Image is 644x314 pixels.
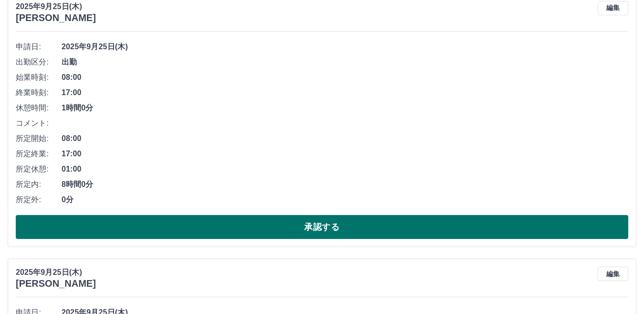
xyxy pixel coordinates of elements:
span: 所定外: [16,194,62,206]
span: 17:00 [62,87,628,98]
h3: [PERSON_NAME] [16,12,96,23]
span: 0分 [62,194,628,206]
span: 所定内: [16,179,62,190]
span: 17:00 [62,148,628,160]
span: 01:00 [62,163,628,175]
p: 2025年9月25日(木) [16,1,96,12]
span: 2025年9月25日(木) [62,41,628,53]
button: 編集 [598,267,628,281]
span: 申請日: [16,41,62,53]
span: 08:00 [62,133,628,144]
span: 所定終業: [16,148,62,160]
span: 所定開始: [16,133,62,144]
h3: [PERSON_NAME] [16,278,96,289]
span: 8時間0分 [62,179,628,190]
span: 出勤 [62,56,628,68]
span: 始業時刻: [16,72,62,83]
span: コメント: [16,118,62,129]
button: 編集 [598,1,628,15]
span: 1時間0分 [62,102,628,114]
button: 承認する [16,215,628,239]
p: 2025年9月25日(木) [16,267,96,278]
span: 出勤区分: [16,56,62,68]
span: 終業時刻: [16,87,62,98]
span: 08:00 [62,72,628,83]
span: 休憩時間: [16,102,62,114]
span: 所定休憩: [16,163,62,175]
